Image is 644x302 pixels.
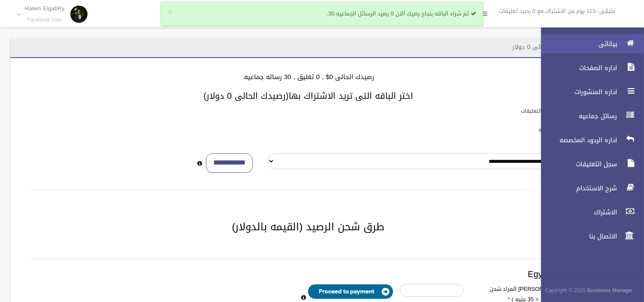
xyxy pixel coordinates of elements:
[534,184,620,192] span: شرح الاستخدام
[534,40,620,48] span: بياناتى
[538,125,589,134] label: باقات الرسائل الجماعيه
[161,2,483,26] div: تم شراء الباقه بنجاح رصيك الان 0 رصيد الرسائل الجماعيه 30.
[534,155,644,174] a: سجل التعليقات
[534,179,644,198] a: شرح الاستخدام
[534,131,644,149] a: اداره الردود المخصصه
[167,8,172,16] button: ×
[534,203,644,222] a: الاشتراك
[545,286,586,295] span: Copyright © 2015
[25,5,65,12] p: Hatem ElgabRy
[534,208,620,217] span: الاشتراك
[534,227,644,246] a: الاتصال بنا
[534,58,644,77] a: اداره الصفحات
[587,286,633,295] strong: Bussiness Manager
[534,64,620,72] span: اداره الصفحات
[21,221,596,232] h2: طرق شحن الرصيد (القيمه بالدولار)
[534,82,644,101] a: اداره المنشورات
[534,232,620,241] span: الاتصال بنا
[21,73,596,81] h4: رصيدك الحالى 0$ , 0 تعليق , 30 رساله جماعيه.
[534,160,620,168] span: سجل التعليقات
[31,269,586,279] h3: Egypt payment
[21,91,596,101] h3: اختر الباقه التى تريد الاشتراك بها(رصيدك الحالى 0 دولار)
[534,34,644,53] a: بياناتى
[534,136,620,144] span: اداره الردود المخصصه
[521,106,589,116] label: باقات الرد الالى على التعليقات
[534,88,620,96] span: اداره المنشورات
[534,107,644,125] a: رسائل جماعيه
[502,39,606,55] header: الاشتراك - رصيدك الحالى 0 دولار
[534,112,620,120] span: رسائل جماعيه
[25,17,65,23] small: Facebook User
